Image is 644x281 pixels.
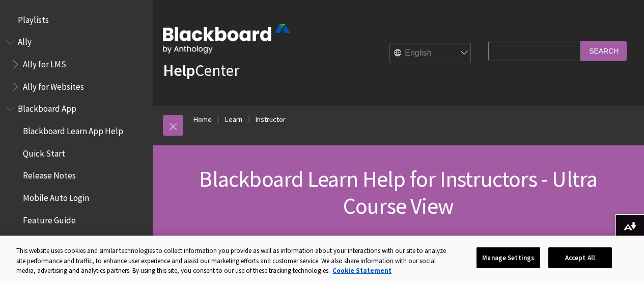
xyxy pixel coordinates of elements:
[163,60,239,81] a: HelpCenter
[18,34,32,47] span: Ally
[23,78,84,92] span: Ally for Websites
[23,167,76,181] span: Release Notes
[23,56,66,69] span: Ally for LMS
[548,247,612,268] button: Accept All
[16,246,451,276] div: This website uses cookies and similar technologies to collect information you provide as well as ...
[23,122,123,136] span: Blackboard Learn App Help
[23,189,89,203] span: Mobile Auto Login
[23,212,76,225] span: Feature Guide
[332,266,391,275] a: More information about your privacy, opens in a new tab
[18,11,49,25] span: Playlists
[6,34,147,95] nav: Book outline for Anthology Ally Help
[6,11,147,29] nav: Book outline for Playlists
[23,234,64,248] span: Instructors
[256,113,286,126] a: Instructor
[581,41,627,61] input: Search
[23,145,65,159] span: Quick Start
[390,43,471,64] select: Site Language Selector
[225,113,242,126] a: Learn
[18,100,76,114] span: Blackboard App
[199,165,597,220] span: Blackboard Learn Help for Instructors - Ultra Course View
[477,247,540,268] button: Manage Settings
[163,24,290,54] img: Blackboard by Anthology
[163,60,195,81] strong: Help
[193,113,212,126] a: Home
